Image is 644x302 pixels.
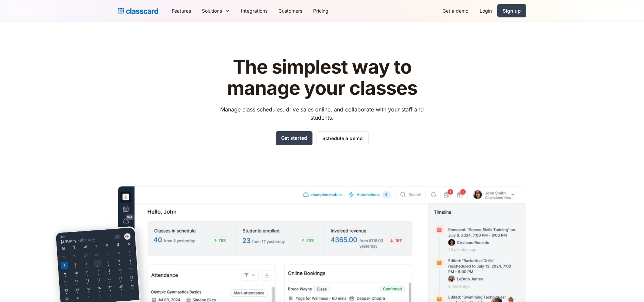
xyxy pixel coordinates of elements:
div: Sign up [503,7,521,14]
a: Customers [273,3,308,18]
a: Pricing [308,3,334,18]
a: Integrations [236,3,273,18]
a: Features [166,3,196,18]
a: home [118,6,158,16]
h1: The simplest way to manage your classes [214,57,430,99]
a: Get a demo [437,3,474,18]
a: Sign up [497,4,526,17]
a: Get started [276,131,312,145]
a: Login [474,3,497,18]
div: Solutions [202,7,222,14]
a: Schedule a demo [317,131,369,145]
div: Solutions [196,3,236,18]
p: Manage class schedules, drive sales online, and collaborate with your staff and students. [214,105,430,122]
